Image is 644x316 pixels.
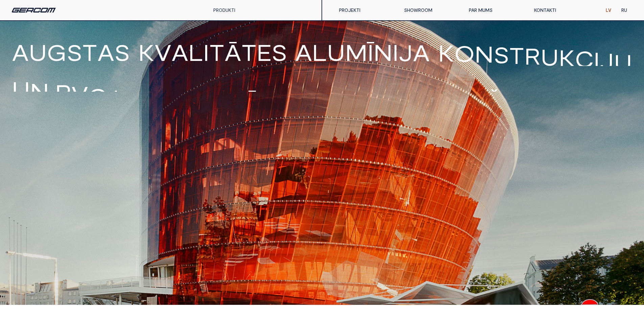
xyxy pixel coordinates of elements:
span: o [454,42,475,65]
span: s [494,43,509,66]
span: l [312,41,327,64]
span: Z [365,89,380,112]
span: C [88,85,107,108]
span: u [541,45,559,68]
span: a [413,41,430,64]
a: SHOWROOM [399,3,464,17]
span: i [208,89,214,112]
span: V [71,83,88,106]
span: g [47,41,67,64]
span: k [559,46,575,69]
span: a [295,41,312,64]
span: j [600,49,614,72]
span: u [29,41,47,64]
span: u [168,89,186,112]
span: V [341,89,359,112]
span: V [449,89,466,112]
span: c [575,47,594,70]
span: n [30,80,49,103]
span: ā [224,41,241,64]
span: A [538,89,554,112]
span: V [306,89,324,112]
a: PROJEKTI [334,3,399,17]
span: m [345,41,367,64]
a: LV [601,3,616,17]
span: n [475,42,494,65]
span: N [519,89,538,112]
span: k [438,41,454,64]
span: O [466,89,486,112]
span: A [502,89,519,112]
span: T [417,89,432,112]
span: a [171,41,188,64]
span: s [67,41,82,64]
span: A [432,89,449,112]
span: u [327,41,345,64]
span: l [113,86,128,109]
span: G [380,89,400,112]
span: ē [244,89,259,112]
a: KONTAKTI [529,3,594,17]
span: a [97,41,114,64]
span: e [257,41,271,64]
span: t [241,41,257,64]
span: i [392,41,399,64]
span: i [594,48,600,71]
span: l [188,41,203,64]
span: o [128,88,148,111]
span: s [114,41,130,64]
span: s [271,41,287,64]
span: t [509,44,524,67]
span: t [209,41,224,64]
span: j [399,41,413,64]
span: u [12,78,30,101]
span: t [229,89,244,112]
span: Š [486,89,502,112]
span: I [359,89,365,112]
a: RU [616,3,632,17]
a: PRODUKTI [213,7,235,13]
span: v [154,41,171,64]
span: n [374,41,392,64]
span: g [148,89,168,112]
span: m [259,89,282,112]
span: A [12,41,29,64]
span: s [214,89,229,112]
span: A [400,89,417,112]
span: u [614,51,632,74]
span: s [192,89,208,112]
span: u [282,89,300,112]
span: t [82,41,97,64]
span: k [138,41,154,64]
span: i [203,41,209,64]
span: ī [367,41,374,64]
span: P [55,81,71,104]
a: PAR MUMS [464,3,529,17]
span: V [324,89,341,112]
span: r [524,44,541,67]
